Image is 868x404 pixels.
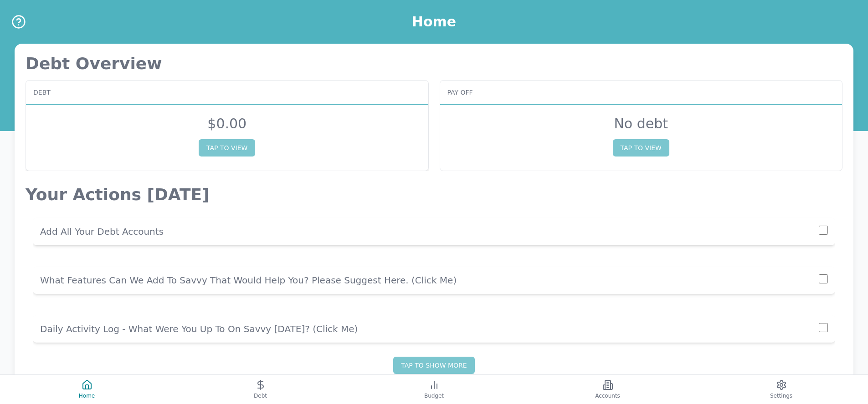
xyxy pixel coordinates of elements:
span: Pay off [447,88,473,97]
p: Add All Your Debt Accounts [40,225,819,238]
p: What Features Can We Add To Savvy That Would Help You? Please Suggest Here. (click me) [40,274,819,287]
span: Accounts [595,392,620,399]
span: Settings [770,392,792,399]
button: Tap to show more [393,357,474,374]
button: Help [11,14,26,30]
button: TAP TO VIEW [199,139,255,157]
button: TAP TO VIEW [613,139,669,157]
span: Budget [424,392,444,399]
span: Home [79,392,95,399]
button: Accounts [521,375,694,404]
p: Debt Overview [26,55,842,73]
button: Settings [694,375,868,404]
p: Daily Activity Log - What Were You Up To On Savvy [DATE]? (click me) [40,323,819,335]
span: Debt [254,392,267,399]
h1: Home [412,14,456,30]
span: No debt [614,116,668,131]
span: Debt [33,88,51,97]
button: Budget [347,375,521,404]
button: Debt [174,375,347,404]
span: $ 0.00 [207,116,247,131]
p: Your Actions [DATE] [26,186,842,204]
